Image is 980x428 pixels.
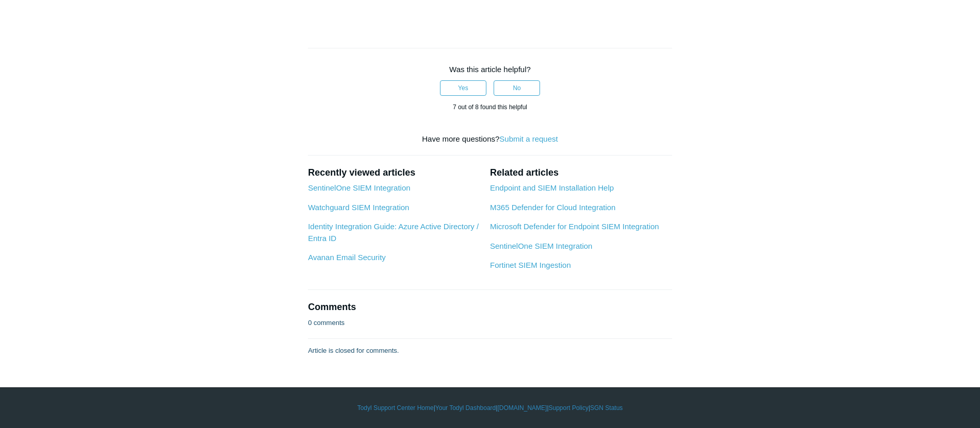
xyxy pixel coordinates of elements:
[191,403,789,413] div: | | | |
[497,403,547,413] a: [DOMAIN_NAME]
[449,65,531,74] span: Was this article helpful?
[308,203,409,212] a: Watchguard SIEM Integration
[453,104,527,111] span: 7 out of 8 found this helpful
[490,203,615,212] a: M365 Defender for Cloud Integration
[490,183,614,192] a: Endpoint and SIEM Installation Help
[308,346,399,356] p: Article is closed for comments.
[308,133,672,145] div: Have more questions?
[549,403,589,413] a: Support Policy
[590,403,623,413] a: SGN Status
[494,80,540,96] button: This article was not helpful
[357,403,434,413] a: Todyl Support Center Home
[490,261,571,269] a: Fortinet SIEM Ingestion
[308,166,480,180] h2: Recently viewed articles
[308,300,672,314] h2: Comments
[490,166,672,180] h2: Related articles
[435,403,496,413] a: Your Todyl Dashboard
[499,134,558,143] a: Submit a request
[490,222,659,231] a: Microsoft Defender for Endpoint SIEM Integration
[308,222,479,243] a: Identity Integration Guide: Azure Active Directory / Entra ID
[490,242,592,250] a: SentinelOne SIEM Integration
[308,253,386,262] a: Avanan Email Security
[308,318,345,328] p: 0 comments
[308,183,410,192] a: SentinelOne SIEM Integration
[440,80,486,96] button: This article was helpful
